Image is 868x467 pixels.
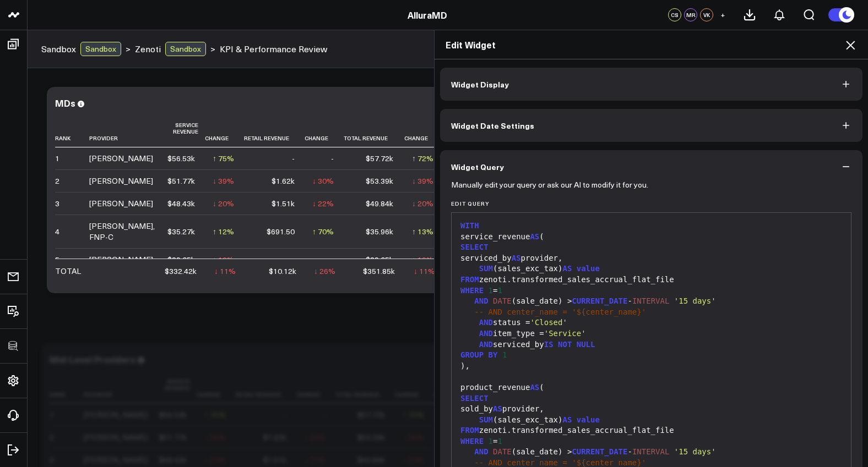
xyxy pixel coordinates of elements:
div: MR [684,8,697,21]
span: FROM [460,275,479,284]
span: INTERVAL [632,296,669,305]
div: (sales_exc_tax) [457,415,845,426]
span: BY [489,350,498,359]
span: SELECT [460,243,489,251]
a: AlluraMD [408,9,447,21]
span: -- AND center_name = '${center_name}' [474,458,646,467]
span: AS [493,404,502,413]
span: '15 days' [674,447,716,456]
div: sold_by provider, [457,404,845,415]
span: 1 [497,437,502,446]
span: CURRENT_DATE [572,296,627,305]
span: SUM [479,415,493,424]
span: 1 [502,350,507,359]
span: value [577,415,600,424]
span: + [720,11,725,19]
div: = [457,285,845,296]
span: AND [474,447,488,456]
span: FROM [460,426,479,435]
span: WHERE [460,437,484,446]
div: ), [457,361,845,372]
span: SELECT [460,394,489,403]
button: Widget Display [440,68,862,101]
span: IS [544,340,554,349]
span: NULL [577,340,595,349]
span: 1 [489,437,493,446]
span: AS [512,254,521,262]
button: Widget Query [440,150,862,183]
div: serviced_by provider, [457,253,845,264]
div: (sales_exc_tax) [457,263,845,274]
div: = [457,436,845,447]
div: service_revenue ( [457,232,845,243]
span: 1 [497,286,502,295]
span: AS [530,383,539,392]
span: AND [474,296,488,305]
span: 'Closed' [530,318,567,327]
div: status = [457,317,845,328]
span: INTERVAL [632,447,669,456]
div: serviced_by [457,339,845,350]
span: 1 [489,286,493,295]
span: WITH [460,221,479,230]
span: AS [562,415,572,424]
span: Widget Query [451,162,504,171]
span: WHERE [460,286,484,295]
button: Widget Date Settings [440,109,862,142]
span: DATE [493,447,512,456]
span: NOT [558,340,572,349]
span: Widget Date Settings [451,121,534,130]
span: DATE [493,296,512,305]
span: AS [530,232,539,241]
div: zenoti.transformed_sales_accrual_flat_file [457,274,845,285]
button: + [716,8,729,21]
span: 'Service' [544,329,586,338]
span: Widget Display [451,80,509,89]
span: CURRENT_DATE [572,447,627,456]
span: AS [562,264,572,273]
span: AND [479,329,493,338]
span: '15 days' [674,296,716,305]
div: zenoti.transformed_sales_accrual_flat_file [457,425,845,436]
div: item_type = [457,328,845,339]
label: Edit Query [451,200,851,207]
div: product_revenue ( [457,382,845,393]
p: Manually edit your query or ask our AI to modify it for you. [451,180,648,189]
span: -- AND center_name = '${center_name}' [474,307,646,316]
h2: Edit Widget [446,39,857,51]
span: value [577,264,600,273]
div: CS [668,8,681,21]
span: AND [479,340,493,349]
div: (sale_date) > - [457,447,845,458]
span: AND [479,318,493,327]
div: (sale_date) > - [457,296,845,307]
span: GROUP [460,350,484,359]
div: VK [700,8,713,21]
span: SUM [479,264,493,273]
